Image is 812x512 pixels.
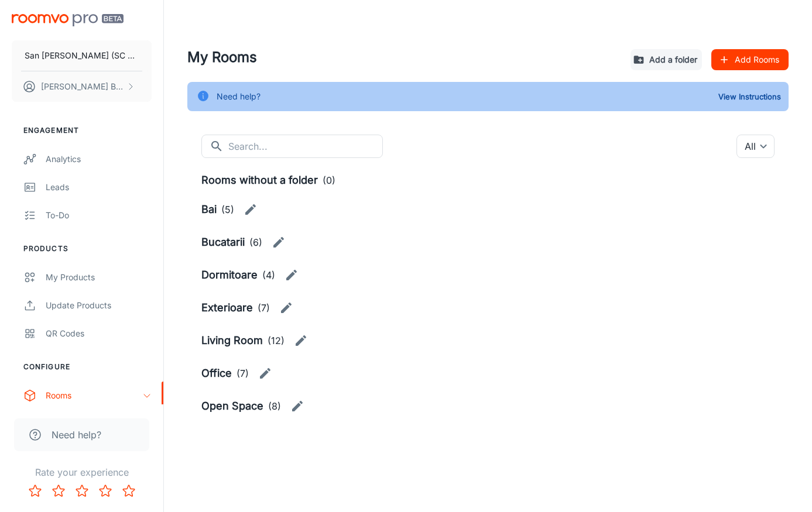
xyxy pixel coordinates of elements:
div: All [736,135,775,158]
h6: Living Room [201,332,263,349]
span: Need help? [52,428,101,442]
p: (12) [268,334,285,348]
div: My Products [46,271,152,284]
button: View Instructions [715,88,784,105]
div: Leads [46,181,152,194]
div: To-do [46,209,152,222]
img: Roomvo PRO Beta [12,14,124,26]
button: Add Rooms [711,49,789,70]
p: (7) [237,366,249,380]
button: Add a folder [631,49,702,70]
div: Rooms [46,389,142,402]
h4: My Rooms [187,47,621,68]
h6: Dormitoare [201,267,258,283]
p: (6) [249,235,262,249]
h6: Bai [201,201,217,218]
div: Need help? [217,85,261,108]
button: San [PERSON_NAME] (SC San Marco Design SRL) [12,40,152,71]
p: (8) [268,399,281,413]
p: (7) [258,301,270,315]
h6: Office [201,365,232,382]
h6: Exterioare [201,300,253,316]
h6: Bucatarii [201,234,245,250]
div: QR Codes [46,327,152,340]
h6: Open Space [201,398,263,414]
div: Analytics [46,153,152,166]
p: (0) [323,173,335,187]
input: Search... [228,135,383,158]
p: Rate your experience [9,465,154,479]
h6: Rooms without a folder [201,172,318,188]
p: (4) [262,268,275,282]
p: [PERSON_NAME] BIZGA [41,80,124,93]
p: (5) [221,202,234,217]
p: San [PERSON_NAME] (SC San Marco Design SRL) [25,49,139,62]
button: [PERSON_NAME] BIZGA [12,71,152,102]
div: Update Products [46,299,152,312]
